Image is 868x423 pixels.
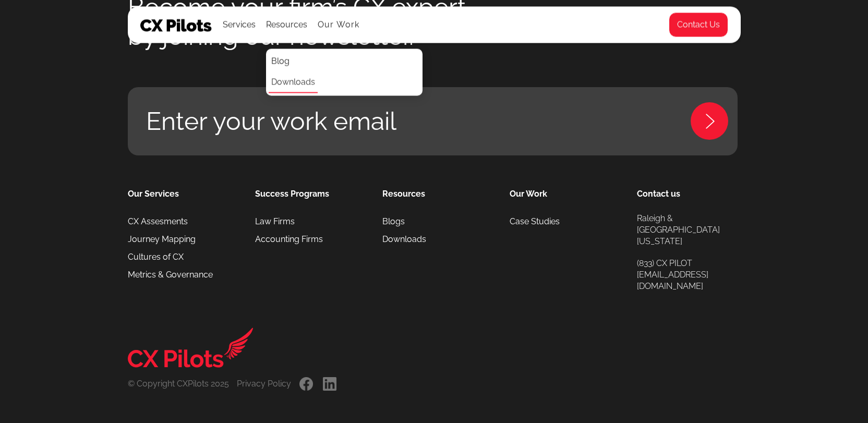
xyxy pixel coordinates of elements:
a: . [322,377,337,391]
a: Case Studies [510,213,560,231]
div: © Copyright CXPilots 2025 [128,377,229,391]
a: Privacy Policy [237,377,298,391]
div: Services [223,7,256,42]
a: Raleigh & [GEOGRAPHIC_DATA][US_STATE] [637,213,741,247]
a: Our Work [318,20,360,29]
div: Resources [266,17,307,32]
a: Blogs [382,213,405,231]
div: Services [223,17,256,32]
a: Blog [269,51,292,72]
a: Resources [382,187,425,201]
a: © Copyright CXPilots 2025 [128,377,237,391]
a: Metrics & Governance [128,266,213,284]
nav: Resources [266,49,423,95]
a: Success Programs [255,187,329,201]
a: Contact Us [669,12,728,37]
a: Downloads [269,72,318,93]
a: Journey Mapping [128,231,196,248]
a: . [298,377,314,391]
a: Enter your work email [128,87,738,155]
a: CX Assesments [128,213,188,231]
a: Accounting Firms [255,231,323,248]
a: Downloads [382,231,426,248]
a: Contact us [637,187,680,201]
a: Our Services [128,187,179,201]
div: Privacy Policy [237,377,291,391]
div: Our Work [510,187,547,201]
a: [EMAIL_ADDRESS][DOMAIN_NAME] [637,269,741,292]
a: Cultures of CX [128,248,184,266]
div: Resources [266,7,307,42]
a: Law Firms [255,213,295,231]
a: (833) CX PILOT [637,258,692,269]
